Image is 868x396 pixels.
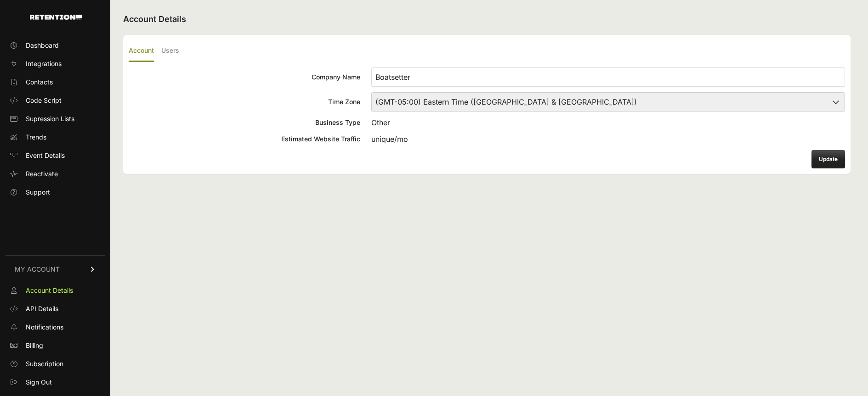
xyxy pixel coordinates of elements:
span: Account Details [26,286,73,295]
span: Supression Lists [26,114,74,123]
a: Support [6,185,105,200]
a: Code Script [6,93,105,108]
span: Billing [26,341,43,350]
div: Company Name [129,73,360,82]
label: Users [161,40,179,62]
span: Trends [26,133,46,142]
a: Reactivate [6,167,105,181]
a: Billing [6,338,105,353]
img: Retention.com [30,15,82,20]
span: Event Details [26,151,65,160]
span: Code Script [26,96,62,105]
h2: Account Details [123,13,851,26]
label: Account [129,40,154,62]
a: Event Details [6,148,105,163]
a: Trends [6,130,105,145]
span: Sign Out [26,378,52,387]
a: Dashboard [6,38,105,53]
div: Time Zone [129,97,360,106]
span: Contacts [26,78,53,87]
a: Notifications [6,320,105,335]
div: Estimated Website Traffic [129,134,360,144]
span: MY ACCOUNT [15,265,60,274]
div: Business Type [129,118,360,127]
a: Contacts [6,75,105,89]
input: Company Name [371,67,845,87]
a: Subscription [6,357,105,371]
a: API Details [6,301,105,316]
div: Other [371,117,845,128]
button: Update [811,150,845,168]
span: API Details [26,304,58,313]
a: Sign Out [6,375,105,390]
a: Supression Lists [6,112,105,126]
span: Dashboard [26,41,59,50]
a: Integrations [6,56,105,71]
span: Integrations [26,59,62,68]
select: Time Zone [371,92,845,112]
a: MY ACCOUNT [6,255,105,283]
a: Account Details [6,283,105,298]
div: unique/mo [371,134,845,145]
span: Notifications [26,323,63,332]
span: Support [26,188,50,197]
span: Subscription [26,359,63,368]
span: Reactivate [26,169,58,178]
